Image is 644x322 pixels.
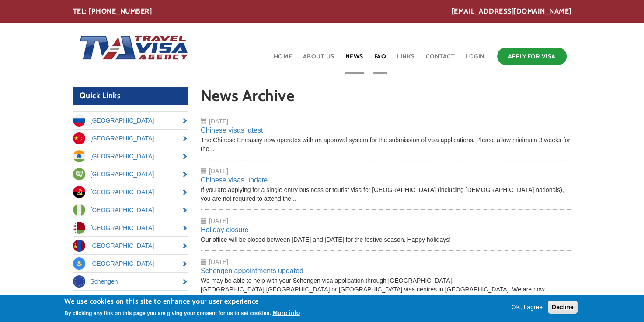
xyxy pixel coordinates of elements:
[302,45,335,74] a: About Us
[465,45,486,74] a: Login
[73,27,189,70] img: Home
[425,45,456,74] a: Contact
[209,258,228,265] span: [DATE]
[73,201,188,219] a: [GEOGRAPHIC_DATA]
[73,165,188,183] a: [GEOGRAPHIC_DATA]
[209,217,228,224] span: [DATE]
[73,147,188,165] a: [GEOGRAPHIC_DATA]
[201,277,549,293] span: We may be able to help with your Schengen visa application through [GEOGRAPHIC_DATA], [GEOGRAPHIC...
[73,273,188,290] a: Schengen
[272,308,300,317] button: More info
[273,45,293,74] a: Home
[209,168,228,175] span: [DATE]
[201,186,564,202] span: If you are applying for a single entry business or tourist visa for [GEOGRAPHIC_DATA] (including ...
[73,130,188,147] a: [GEOGRAPHIC_DATA]
[201,176,268,184] a: Chinese visas update
[201,236,451,243] span: Our office will be closed between [DATE] and [DATE] for the festive season. Happy holidays!
[201,87,571,109] h1: News Archive
[73,237,188,254] a: [GEOGRAPHIC_DATA]
[73,183,188,201] a: [GEOGRAPHIC_DATA]
[452,7,571,17] a: [EMAIL_ADDRESS][DOMAIN_NAME]
[201,127,263,134] a: Chinese visas latest
[73,219,188,236] a: [GEOGRAPHIC_DATA]
[201,137,570,152] span: The Chinese Embassy now operates with an approval system for the submission of visa applications....
[201,267,303,274] a: Schengen appointments updated
[396,45,416,74] a: Links
[73,7,571,17] div: TEL: [PHONE_NUMBER]
[345,45,364,74] a: News
[64,297,300,306] h2: We use cookies on this site to enhance your user experience
[209,118,228,125] span: [DATE]
[373,45,387,74] a: FAQ
[73,112,188,129] a: [GEOGRAPHIC_DATA]
[508,303,546,312] button: OK, I agree
[548,301,578,314] button: Decline
[497,48,567,65] a: Apply for Visa
[64,310,271,316] p: By clicking any link on this page you are giving your consent for us to set cookies.
[201,226,248,233] a: Holiday closure
[73,255,188,272] a: [GEOGRAPHIC_DATA]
